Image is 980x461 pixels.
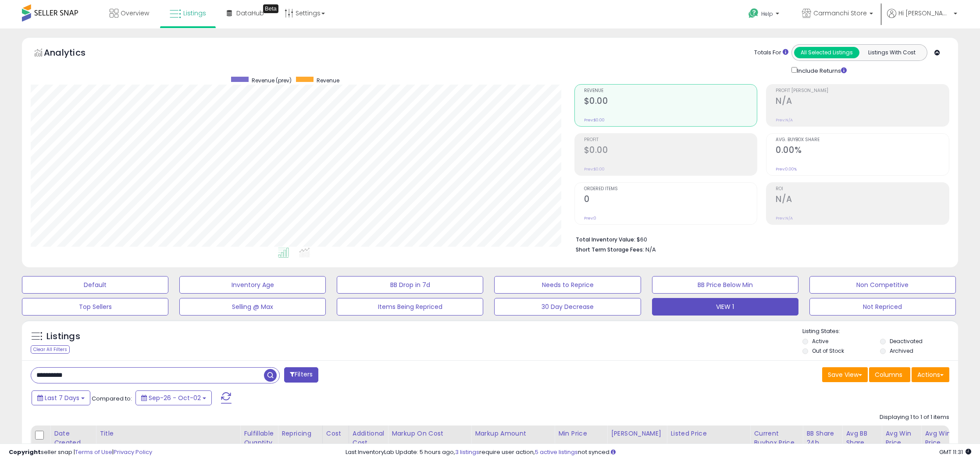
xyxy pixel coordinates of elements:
div: Listed Price [670,429,746,438]
a: Hi [PERSON_NAME] [887,9,957,28]
th: The percentage added to the cost of goods (COGS) that forms the calculator for Min & Max prices. [388,426,471,460]
h2: 0 [584,194,757,206]
a: Help [741,1,788,28]
div: Additional Cost [353,429,385,447]
label: Active [812,337,828,345]
button: Needs to Reprice [494,276,641,294]
div: [PERSON_NAME] [611,429,663,438]
button: Columns [869,367,910,382]
button: Non Competitive [809,276,956,294]
span: Carmanchi Store [813,9,867,18]
div: Include Returns [785,65,857,75]
button: Inventory Age [179,276,326,294]
h5: Listings [46,330,80,343]
button: Top Sellers [22,298,168,316]
div: Current Buybox Price [754,429,799,447]
button: Last 7 Days [32,390,90,405]
span: Listings [183,9,206,18]
div: Tooltip anchor [263,4,278,13]
small: Prev: 0.00% [776,167,797,172]
button: Default [22,276,168,294]
h2: $0.00 [584,145,757,157]
button: Sep-26 - Oct-02 [135,390,212,405]
div: Title [100,429,236,438]
button: Selling @ Max [179,298,326,316]
div: Date Created [54,429,92,447]
button: Not Repriced [809,298,956,316]
button: Listings With Cost [859,47,924,58]
h2: $0.00 [584,96,757,108]
span: Sep-26 - Oct-02 [149,394,201,402]
a: 5 active listings [535,448,578,456]
div: seller snap | | [9,448,152,457]
span: Last 7 Days [45,394,79,402]
span: Hi [PERSON_NAME] [898,9,951,18]
strong: Copyright [9,448,41,456]
div: Repricing [282,429,319,438]
div: Totals For [754,49,788,57]
span: Profit [584,138,757,142]
a: Terms of Use [75,448,112,456]
h2: N/A [776,194,949,206]
p: Listing States: [802,327,958,336]
b: Total Inventory Value: [576,236,635,243]
small: Prev: 0 [584,216,596,221]
label: Deactivated [890,337,923,345]
div: Markup Amount [475,429,551,438]
div: Displaying 1 to 1 of 1 items [880,413,949,422]
button: 30 Day Decrease [494,298,641,316]
div: Last InventoryLab Update: 5 hours ago, require user action, not synced. [346,448,971,457]
button: Actions [912,367,949,382]
span: Profit [PERSON_NAME] [776,89,949,93]
div: Avg Win Price 24h. [925,429,957,457]
button: BB Price Below Min [652,276,798,294]
small: Prev: $0.00 [584,117,605,123]
h2: 0.00% [776,145,949,157]
button: All Selected Listings [794,47,859,58]
span: ROI [776,187,949,191]
small: Prev: $0.00 [584,167,605,172]
div: Fulfillable Quantity [244,429,274,447]
span: Help [761,10,773,18]
h2: N/A [776,96,949,108]
i: Get Help [748,8,759,19]
span: Overview [121,9,149,18]
a: Privacy Policy [114,448,152,456]
span: 2025-10-11 11:31 GMT [939,448,971,456]
label: Out of Stock [812,347,844,355]
label: Archived [890,347,913,355]
button: Filters [284,367,318,383]
span: Compared to: [92,394,132,403]
button: Items Being Repriced [337,298,483,316]
div: Cost [326,429,345,438]
span: N/A [645,245,656,254]
b: Short Term Storage Fees: [576,246,644,253]
div: Markup on Cost [392,429,467,438]
small: Prev: N/A [776,117,793,123]
span: DataHub [236,9,264,18]
button: Save View [822,367,868,382]
span: Revenue (prev) [252,77,292,84]
span: Ordered Items [584,187,757,191]
button: BB Drop in 7d [337,276,483,294]
button: VIEW 1 [652,298,798,316]
li: $60 [576,234,943,244]
span: Revenue [317,77,339,84]
div: Clear All Filters [31,345,70,354]
span: Columns [875,370,902,379]
div: Min Price [558,429,603,438]
span: Revenue [584,89,757,93]
a: 3 listings [455,448,479,456]
small: Prev: N/A [776,216,793,221]
span: Avg. Buybox Share [776,138,949,142]
div: Avg BB Share [846,429,878,447]
div: Avg Win Price [885,429,917,447]
div: BB Share 24h. [806,429,838,447]
h5: Analytics [44,46,103,61]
